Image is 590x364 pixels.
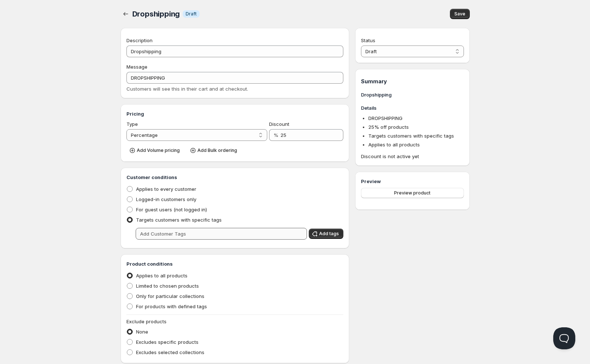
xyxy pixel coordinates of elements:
[368,124,409,130] span: 25 % off products
[361,178,464,185] h3: Preview
[273,132,278,138] span: %
[361,153,464,160] span: Discount is not active yet
[186,11,197,17] span: Draft
[136,293,204,299] span: Only for particular collections
[136,303,207,309] span: For products with defined tags
[368,115,403,121] span: DROPSHIPPING
[126,318,167,324] span: Exclude products
[553,327,575,349] iframe: Help Scout Beacon - Open
[361,78,464,85] h1: Summary
[269,121,289,127] span: Discount
[126,45,344,57] input: Private internal description
[361,188,464,198] button: Preview product
[136,228,307,240] input: Add Customer Tags
[126,110,344,117] h3: Pricing
[197,148,237,153] span: Add Bulk ordering
[126,64,147,70] span: Message
[319,231,339,237] span: Add tags
[187,145,242,156] button: Add Bulk ordering
[126,260,344,267] h3: Product conditions
[132,10,180,18] span: Dropshipping
[136,283,199,289] span: Limited to chosen products
[361,37,375,43] span: Status
[126,37,153,43] span: Description
[137,148,180,153] span: Add Volume pricing
[454,11,465,17] span: Save
[126,145,184,156] button: Add Volume pricing
[126,86,248,92] span: Customers will see this in their cart and at checkout.
[136,196,196,202] span: Logged-in customers only
[136,349,204,355] span: Excludes selected collections
[136,207,207,212] span: For guest users (not logged in)
[361,104,464,112] h3: Details
[136,329,148,335] span: None
[136,186,196,192] span: Applies to every customer
[368,142,420,148] span: Applies to all products
[126,121,138,127] span: Type
[136,339,199,345] span: Excludes specific products
[450,9,470,19] button: Save
[368,133,454,139] span: Targets customers with specific tags
[309,229,343,239] button: Add tags
[136,217,222,223] span: Targets customers with specific tags
[126,174,344,181] h3: Customer conditions
[136,273,187,279] span: Applies to all products
[361,91,464,98] h3: Dropshipping
[394,190,430,196] span: Preview product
